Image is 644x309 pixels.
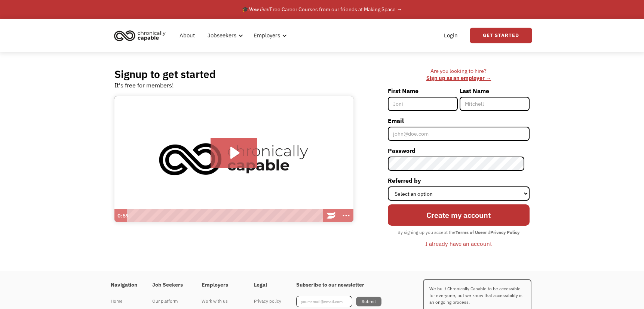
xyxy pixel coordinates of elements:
div: Playbar [131,209,320,222]
div: Privacy policy [254,297,281,306]
button: Play Video: Introducing Chronically Capable [211,138,257,168]
label: Last Name [460,85,530,97]
img: Introducing Chronically Capable [114,96,353,222]
label: Password [388,145,530,157]
input: Create my account [388,204,530,226]
h4: Navigation [111,282,137,288]
h4: Employers [202,282,239,288]
a: Privacy policy [254,296,281,306]
h4: Legal [254,282,281,288]
div: Employers [249,24,289,47]
em: Now live! [248,6,270,13]
label: Referred by [388,174,530,186]
input: your-email@email.com [296,296,352,307]
input: Joni [388,97,458,111]
div: Employers [254,31,280,40]
div: Our platform [152,297,187,306]
div: It's free for members! [114,81,174,90]
input: john@doe.com [388,127,530,141]
h4: Subscribe to our newsletter [296,282,381,288]
div: Work with us [202,297,239,306]
button: Show more buttons [338,209,353,222]
input: Submit [356,297,381,306]
input: Mitchell [460,97,530,111]
a: Work with us [202,296,239,306]
label: First Name [388,85,458,97]
a: Home [111,296,137,306]
div: Are you looking to hire? ‍ [388,68,530,81]
div: 🎓 Free Career Courses from our friends at Making Space → [242,5,402,14]
a: Login [439,24,462,47]
a: Our platform [152,296,187,306]
a: Wistia Logo -- Learn More [323,209,338,222]
strong: Privacy Policy [490,229,519,235]
img: Chronically Capable logo [112,27,168,44]
h4: Job Seekers [152,282,187,288]
h2: Signup to get started [114,68,216,81]
a: Get Started [470,28,532,43]
strong: Terms of Use [456,229,483,235]
form: Footer Newsletter [296,296,381,307]
form: Member-Signup-Form [388,85,530,250]
a: home [112,27,171,44]
a: I already have an account [420,237,497,250]
div: Home [111,297,137,306]
a: About [175,24,199,47]
a: Sign up as an employer → [426,74,491,81]
div: Jobseekers [208,31,236,40]
div: Jobseekers [203,24,245,47]
div: I already have an account [425,239,492,248]
label: Email [388,115,530,127]
div: By signing up you accept the and [394,228,523,237]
